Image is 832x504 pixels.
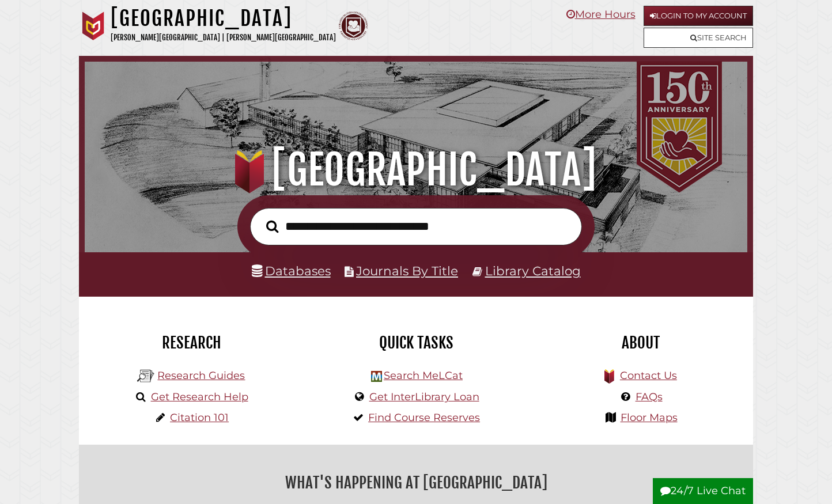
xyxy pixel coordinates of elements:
a: Site Search [644,28,753,48]
img: Calvin Theological Seminary [339,12,368,40]
a: Journals By Title [356,263,458,278]
a: Login to My Account [644,6,753,26]
a: Floor Maps [621,411,678,424]
img: Hekman Library Logo [371,371,382,382]
a: Library Catalog [485,263,581,278]
h2: Research [88,333,295,353]
a: Research Guides [157,369,245,382]
a: More Hours [566,8,636,21]
a: Get InterLibrary Loan [369,391,479,403]
h2: About [537,333,744,353]
a: Search MeLCat [384,369,463,382]
p: [PERSON_NAME][GEOGRAPHIC_DATA] | [PERSON_NAME][GEOGRAPHIC_DATA] [111,31,336,44]
a: Citation 101 [170,411,229,424]
a: Find Course Reserves [368,411,480,424]
h1: [GEOGRAPHIC_DATA] [111,6,336,31]
img: Hekman Library Logo [137,367,154,385]
h2: What's Happening at [GEOGRAPHIC_DATA] [88,469,744,496]
h1: [GEOGRAPHIC_DATA] [97,145,735,195]
i: Search [266,219,278,233]
h2: Quick Tasks [312,333,520,353]
a: Contact Us [620,369,677,382]
img: Calvin University [79,12,108,40]
button: Search [260,217,284,236]
a: FAQs [636,391,663,403]
a: Get Research Help [151,391,248,403]
a: Databases [252,263,331,278]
